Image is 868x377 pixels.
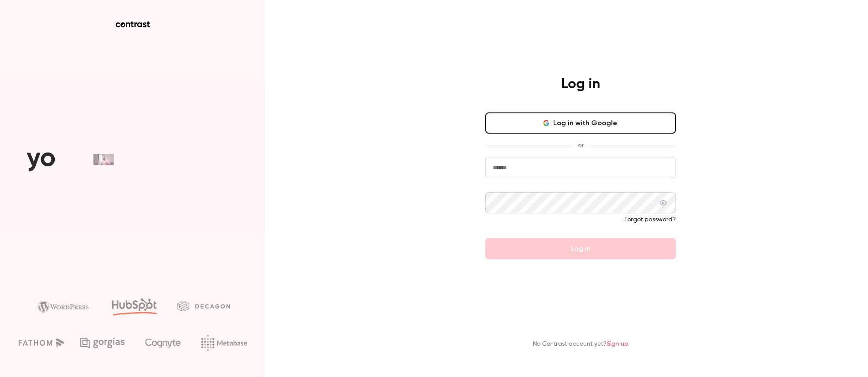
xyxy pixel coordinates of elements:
a: Sign up [607,341,628,347]
h4: Log in [561,75,600,93]
p: No Contrast account yet? [533,340,628,349]
span: or [574,141,588,150]
img: decagon [177,301,230,311]
a: Forgot password? [624,216,676,223]
button: Log in with Google [485,112,676,134]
